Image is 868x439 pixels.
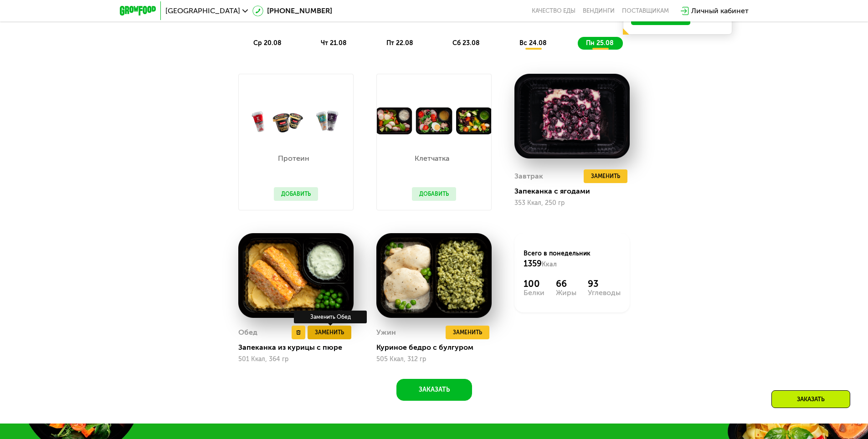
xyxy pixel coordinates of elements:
div: Заказать [771,390,850,408]
span: чт 21.08 [321,39,347,47]
div: Куриное бедро с булгуром [376,343,499,352]
p: Клетчатка [412,155,452,162]
div: 501 Ккал, 364 гр [238,356,354,363]
button: Добавить [412,187,456,201]
div: 93 [588,278,621,289]
button: Заменить [584,169,627,183]
span: [GEOGRAPHIC_DATA] [165,7,240,15]
span: 1359 [524,259,542,269]
div: Обед [238,326,257,339]
span: Заменить [315,328,344,337]
div: Углеводы [588,289,621,296]
a: [PHONE_NUMBER] [252,5,332,16]
a: Вендинги [583,7,615,15]
div: 66 [556,278,576,289]
span: вс 24.08 [519,39,547,47]
div: Заменить Обед [294,311,367,323]
div: Личный кабинет [691,5,749,16]
span: сб 23.08 [452,39,480,47]
div: поставщикам [622,7,669,15]
a: Качество еды [532,7,575,15]
span: Заменить [591,172,620,181]
button: Заказать [396,379,472,401]
div: Жиры [556,289,576,296]
div: Запеканка из курицы с пюре [238,343,361,352]
span: Заменить [453,328,482,337]
button: Заменить [446,326,489,339]
div: 353 Ккал, 250 гр [514,199,630,207]
span: ср 20.08 [253,39,282,47]
span: пн 25.08 [586,39,614,47]
div: 505 Ккал, 312 гр [376,356,492,363]
div: Всего в понедельник [524,249,621,269]
span: пт 22.08 [386,39,413,47]
p: Протеин [274,155,313,162]
div: Завтрак [514,169,543,183]
div: Запеканка с ягодами [514,187,637,196]
div: Ужин [376,326,396,339]
div: 100 [524,278,544,289]
button: Добавить [274,187,318,201]
span: Ккал [542,260,557,268]
button: Заменить [308,326,351,339]
div: Белки [524,289,544,296]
